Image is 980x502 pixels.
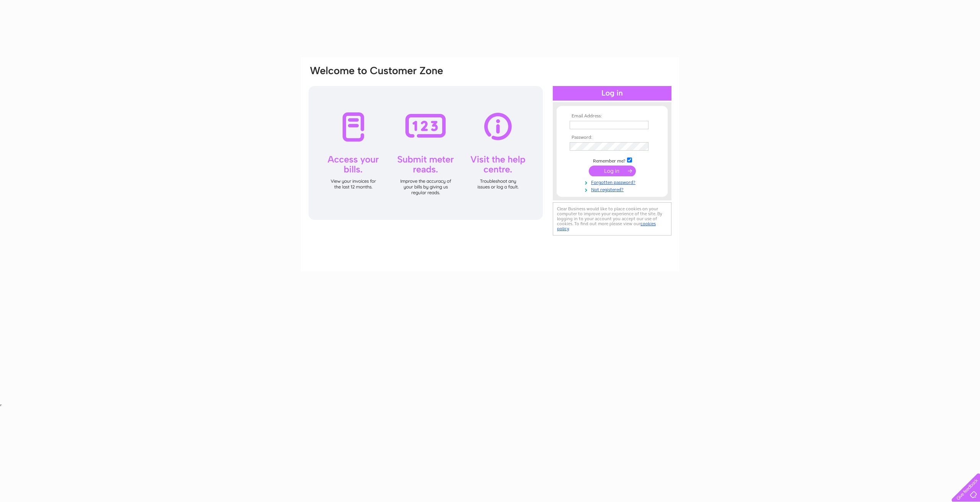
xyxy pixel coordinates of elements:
[557,221,656,231] a: cookies policy
[568,135,657,140] th: Password:
[570,185,657,193] a: Not registered?
[553,202,671,236] div: Clear Business would like to place cookies on your computer to improve your experience of the sit...
[589,166,636,176] input: Submit
[570,178,657,185] a: Forgotten password?
[568,114,657,119] th: Email Address:
[568,156,657,164] td: Remember me?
